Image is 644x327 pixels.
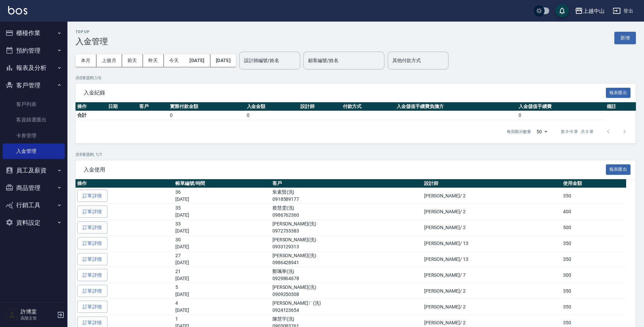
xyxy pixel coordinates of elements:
a: 訂單詳情 [77,269,108,281]
td: 朱素賢(洗) [271,188,422,204]
p: [DATE] [175,275,269,282]
td: [PERSON_NAME]/ 2 [422,283,561,299]
td: 5 [174,283,271,299]
th: 入金金額 [245,102,299,111]
button: save [555,4,569,18]
a: 訂單詳情 [77,190,108,202]
p: [DATE] [175,212,269,219]
a: 新增 [614,34,636,41]
button: [DATE] [184,54,210,67]
th: 入金儲值手續費 [517,102,605,111]
td: [PERSON_NAME]ㄏ(洗) [271,299,422,315]
button: [DATE] [210,54,236,67]
th: 客戶 [138,102,169,111]
button: 預約管理 [3,42,65,59]
a: 客戶列表 [3,97,65,112]
button: 昨天 [143,54,164,67]
th: 帳單編號/時間 [174,179,271,188]
p: 第 0–0 筆 共 0 筆 [561,129,593,135]
td: [PERSON_NAME]/ 2 [422,204,561,220]
a: 訂單詳情 [77,237,108,250]
button: 上個月 [96,54,122,67]
th: 設計師 [299,102,341,111]
button: 報表匯出 [606,164,631,175]
p: 0924123654 [272,307,421,314]
a: 訂單詳情 [77,285,108,297]
p: 0918589177 [272,196,421,203]
p: [DATE] [175,307,269,314]
td: 21 [174,267,271,283]
button: 商品管理 [3,179,65,197]
span: 入金使用 [84,166,606,173]
p: 共 9 筆資料, 1 / 1 [76,152,636,158]
p: [DATE] [175,259,269,266]
a: 卡券管理 [3,128,65,143]
td: 350 [561,188,626,204]
td: [PERSON_NAME]/ 13 [422,236,561,251]
p: [DATE] [175,291,269,298]
td: 合計 [76,111,138,120]
td: 33 [174,220,271,236]
button: 行銷工具 [3,196,65,214]
td: 350 [561,283,626,299]
td: 300 [561,267,626,283]
h2: Top Up [76,30,108,34]
span: 入金紀錄 [84,89,606,96]
td: 蔡慧雯(洗) [271,204,422,220]
button: 客戶管理 [3,77,65,94]
th: 設計師 [422,179,561,188]
th: 使用金額 [561,179,626,188]
a: 訂單詳情 [77,301,108,313]
td: [PERSON_NAME]/ 7 [422,267,561,283]
td: [PERSON_NAME]/ 2 [422,299,561,315]
p: 0972733383 [272,227,421,235]
td: [PERSON_NAME](洗) [271,251,422,267]
button: 資料設定 [3,214,65,231]
p: [DATE] [175,196,269,203]
p: [DATE] [175,227,269,235]
img: Logo [8,6,27,15]
td: 鄭珮華(洗) [271,267,422,283]
p: 0929864678 [272,275,421,282]
td: [PERSON_NAME]/ 2 [422,188,561,204]
p: 高階主管 [21,315,55,321]
p: 每頁顯示數量 [507,129,531,135]
th: 日期 [107,102,138,111]
th: 操作 [76,102,107,111]
td: 350 [561,236,626,251]
button: 今天 [164,54,184,67]
td: 27 [174,251,271,267]
button: 報表匯出 [606,88,631,98]
td: 0 [245,111,299,120]
p: 0986428941 [272,259,421,266]
td: [PERSON_NAME](洗) [271,220,422,236]
th: 操作 [76,179,174,188]
button: 新增 [614,32,636,44]
td: 500 [561,220,626,236]
button: 前天 [122,54,143,67]
th: 付款方式 [341,102,395,111]
p: 0909250308 [272,291,421,298]
td: [PERSON_NAME]/ 13 [422,251,561,267]
a: 訂單詳情 [77,253,108,266]
a: 客資篩選匯出 [3,112,65,128]
div: 50 [534,122,550,141]
p: 0986762360 [272,212,421,219]
a: 訂單詳情 [77,221,108,234]
button: 上越中山 [572,4,607,18]
td: 0 [517,111,605,120]
a: 入金管理 [3,143,65,159]
td: 30 [174,236,271,251]
h5: 許博棠 [21,308,55,315]
button: 本月 [76,54,96,67]
a: 報表匯出 [606,89,631,96]
p: 共 0 筆資料, 1 / 0 [76,75,636,81]
td: [PERSON_NAME](洗) [271,283,422,299]
td: 0 [168,111,245,120]
th: 實際付款金額 [168,102,245,111]
button: 員工及薪資 [3,162,65,179]
div: 上越中山 [583,7,605,15]
td: 350 [561,299,626,315]
td: 4 [174,299,271,315]
td: 350 [561,251,626,267]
